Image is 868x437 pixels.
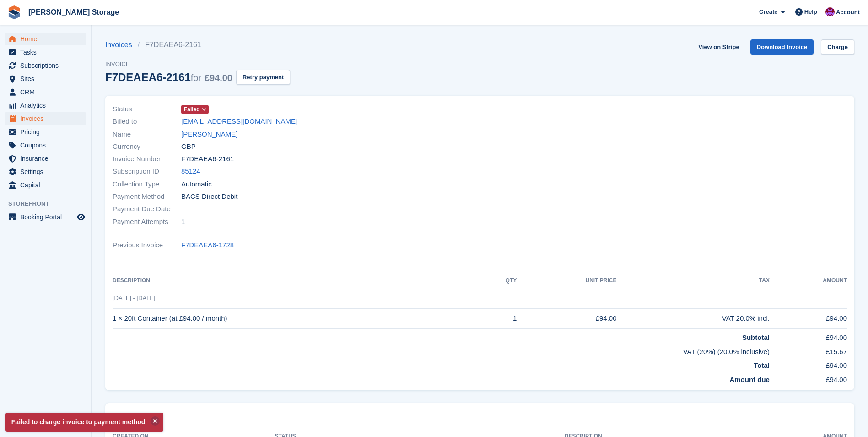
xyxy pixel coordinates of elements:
[181,142,196,152] span: GBP
[759,7,777,16] span: Create
[25,5,123,20] a: [PERSON_NAME] Storage
[617,273,770,288] th: Tax
[113,129,181,140] span: Name
[205,73,232,83] span: £94.00
[20,59,75,72] span: Subscriptions
[5,112,86,125] a: menu
[236,70,290,85] button: Retry payment
[770,357,847,371] td: £94.00
[20,99,75,112] span: Analytics
[770,371,847,385] td: £94.00
[20,46,75,59] span: Tasks
[770,273,847,288] th: Amount
[5,72,86,85] a: menu
[742,333,770,341] strong: Subtotal
[113,308,480,329] td: 1 × 20ft Container (at £94.00 / month)
[113,295,155,301] span: [DATE] - [DATE]
[113,116,181,127] span: Billed to
[804,7,817,16] span: Help
[113,154,181,164] span: Invoice Number
[191,73,201,83] span: for
[113,104,181,115] span: Status
[7,5,21,19] img: stora-icon-8386f47178a22dfd0bd8f6a31ec36ba5ce8667c1dd55bd0f319d3a0aa187defe.svg
[20,33,75,45] span: Home
[181,217,185,227] span: 1
[181,166,200,177] a: 85124
[5,179,86,191] a: menu
[20,211,75,224] span: Booking Portal
[480,273,517,288] th: QTY
[20,126,75,138] span: Pricing
[113,179,181,190] span: Collection Type
[754,361,770,369] strong: Total
[113,217,181,227] span: Payment Attempts
[750,39,814,55] a: Download Invoice
[5,46,86,59] a: menu
[113,204,181,214] span: Payment Due Date
[20,165,75,178] span: Settings
[8,199,91,208] span: Storefront
[770,308,847,329] td: £94.00
[184,105,200,114] span: Failed
[105,60,290,69] span: Invoice
[5,413,163,432] p: Failed to charge invoice to payment method
[181,129,237,140] a: [PERSON_NAME]
[113,166,181,177] span: Subscription ID
[181,191,237,202] span: BACS Direct Debit
[825,7,835,16] img: Audra Whitelaw
[113,240,181,251] span: Previous Invoice
[480,308,517,329] td: 1
[113,410,847,422] h2: Payments
[5,86,86,98] a: menu
[181,154,234,164] span: F7DEAEA6-2161
[5,139,86,152] a: menu
[181,179,212,190] span: Automatic
[113,142,181,152] span: Currency
[181,240,234,251] a: F7DEAEA6-1728
[517,308,616,329] td: £94.00
[517,273,616,288] th: Unit Price
[20,179,75,191] span: Capital
[20,112,75,125] span: Invoices
[5,126,86,138] a: menu
[105,39,138,50] a: Invoices
[113,343,770,357] td: VAT (20%) (20.0% inclusive)
[75,212,86,223] a: Preview store
[5,59,86,72] a: menu
[729,376,770,383] strong: Amount due
[20,139,75,152] span: Coupons
[105,39,290,50] nav: breadcrumbs
[821,39,854,55] a: Charge
[105,71,232,83] div: F7DEAEA6-2161
[113,273,480,288] th: Description
[20,152,75,165] span: Insurance
[695,39,743,55] a: View on Stripe
[20,86,75,98] span: CRM
[113,191,181,202] span: Payment Method
[20,72,75,85] span: Sites
[5,99,86,112] a: menu
[5,165,86,178] a: menu
[181,104,209,115] a: Failed
[770,329,847,343] td: £94.00
[5,211,86,224] a: menu
[181,116,297,127] a: [EMAIL_ADDRESS][DOMAIN_NAME]
[5,152,86,165] a: menu
[5,33,86,45] a: menu
[617,313,770,324] div: VAT 20.0% incl.
[836,8,860,17] span: Account
[770,343,847,357] td: £15.67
